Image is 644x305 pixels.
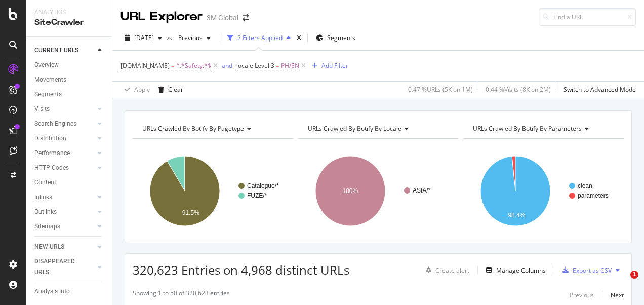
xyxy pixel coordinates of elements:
[34,163,95,173] a: HTTP Codes
[34,286,70,297] div: Analysis Info
[34,256,86,278] div: DISAPPEARED URLS
[276,61,279,70] span: =
[34,45,78,56] div: CURRENT URLS
[563,85,636,94] div: Switch to Advanced Mode
[174,30,215,46] button: Previous
[34,17,104,28] div: SiteCrawler
[570,291,594,299] div: Previous
[308,60,348,72] button: Add Filter
[34,207,57,217] div: Outlinks
[34,177,105,188] a: Content
[295,33,303,43] div: times
[34,45,95,56] a: CURRENT URLS
[298,147,456,235] svg: A chart.
[120,61,170,70] span: [DOMAIN_NAME]
[34,119,95,129] a: Search Engines
[559,82,636,98] button: Switch to Advanced Mode
[570,289,594,301] button: Previous
[34,133,66,144] div: Distribution
[463,147,621,235] svg: A chart.
[134,85,150,94] div: Apply
[34,192,52,203] div: Inlinks
[34,60,59,70] div: Overview
[413,187,431,194] text: ASIA/*
[222,61,232,70] button: and
[34,242,64,252] div: NEW URLS
[120,30,166,46] button: [DATE]
[308,124,401,133] span: URLs Crawled By Botify By locale
[34,207,95,217] a: Outlinks
[34,119,76,129] div: Search Engines
[247,182,279,189] text: Catalogue/*
[34,148,95,159] a: Performance
[312,30,359,46] button: Segments
[34,221,95,232] a: Sitemaps
[496,266,546,275] div: Manage Columns
[133,289,230,301] div: Showing 1 to 50 of 320,623 entries
[34,192,95,203] a: Inlinks
[327,33,355,42] span: Segments
[435,266,469,275] div: Create alert
[630,271,638,279] span: 1
[120,8,203,25] div: URL Explorer
[539,8,636,26] input: Find a URL
[610,271,634,295] iframe: Intercom live chat
[34,60,105,70] a: Overview
[34,133,95,144] a: Distribution
[247,192,267,199] text: FUZE/*
[34,256,95,278] a: DISAPPEARED URLS
[34,89,62,100] div: Segments
[207,13,238,23] div: 3M Global
[140,121,284,137] h4: URLs Crawled By Botify By pagetype
[34,104,95,115] a: Visits
[486,85,551,94] div: 0.44 % Visits ( 8K on 2M )
[223,30,295,46] button: 2 Filters Applied
[408,85,473,94] div: 0.47 % URLs ( 5K on 1M )
[34,177,56,188] div: Content
[154,82,183,98] button: Clear
[182,209,199,216] text: 91.5%
[174,33,203,42] span: Previous
[34,148,70,159] div: Performance
[134,33,154,42] span: 2025 Aug. 31st
[34,163,69,173] div: HTTP Codes
[120,82,150,98] button: Apply
[422,262,469,278] button: Create alert
[176,59,211,73] span: ^.*Safety.*$
[342,187,358,195] text: 100%
[611,289,624,301] button: Next
[171,61,175,70] span: =
[34,104,50,115] div: Visits
[34,74,66,85] div: Movements
[558,262,612,278] button: Export as CSV
[236,61,274,70] span: locale Level 3
[237,33,283,42] div: 2 Filters Applied
[166,33,174,42] span: vs
[611,291,624,299] div: Next
[133,147,291,235] svg: A chart.
[142,124,244,133] span: URLs Crawled By Botify By pagetype
[281,59,299,73] span: PH/EN
[34,242,95,252] a: NEW URLS
[306,121,450,137] h4: URLs Crawled By Botify By locale
[243,14,249,21] div: arrow-right-arrow-left
[34,286,105,297] a: Analysis Info
[34,221,60,232] div: Sitemaps
[578,192,609,199] text: parameters
[133,261,349,278] span: 320,623 Entries on 4,968 distinct URLs
[578,182,592,189] text: clean
[168,85,183,94] div: Clear
[573,266,612,275] div: Export as CSV
[471,121,615,137] h4: URLs Crawled By Botify By parameters
[34,8,104,17] div: Analytics
[222,61,232,70] div: and
[482,264,546,276] button: Manage Columns
[34,89,105,100] a: Segments
[508,212,526,219] text: 98.4%
[34,74,105,85] a: Movements
[473,124,582,133] span: URLs Crawled By Botify By parameters
[321,61,348,70] div: Add Filter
